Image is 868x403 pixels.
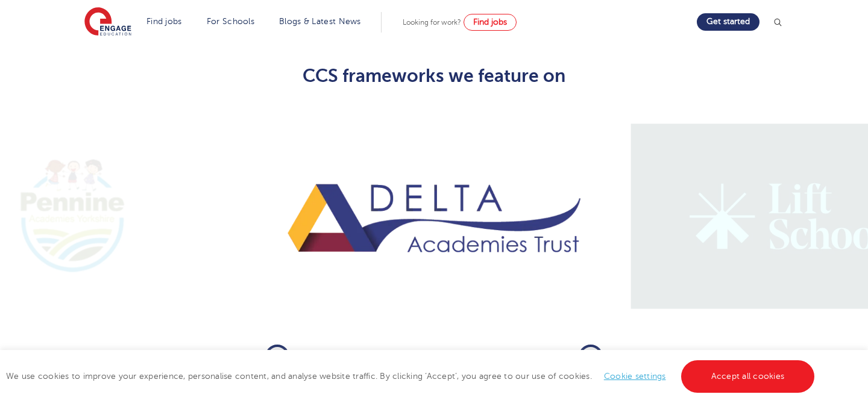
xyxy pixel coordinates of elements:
span: Find jobs [473,17,507,27]
span: 24 [412,348,429,364]
a: Cookie settings [604,372,666,381]
span: / [429,348,440,364]
a: Get started [697,13,759,31]
h2: CCS frameworks we feature on [139,66,730,86]
a: Accept all cookies [681,360,815,393]
span: We use cookies to improve your experience, personalise content, and analyse website traffic. By c... [6,372,817,381]
a: Find jobs [464,14,517,31]
a: For Schools [207,17,254,26]
span: Looking for work? [403,18,461,27]
img: Engage Education [84,7,131,37]
span: 24 [440,348,456,364]
a: Find jobs [146,17,182,26]
a: Blogs & Latest News [279,17,361,26]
